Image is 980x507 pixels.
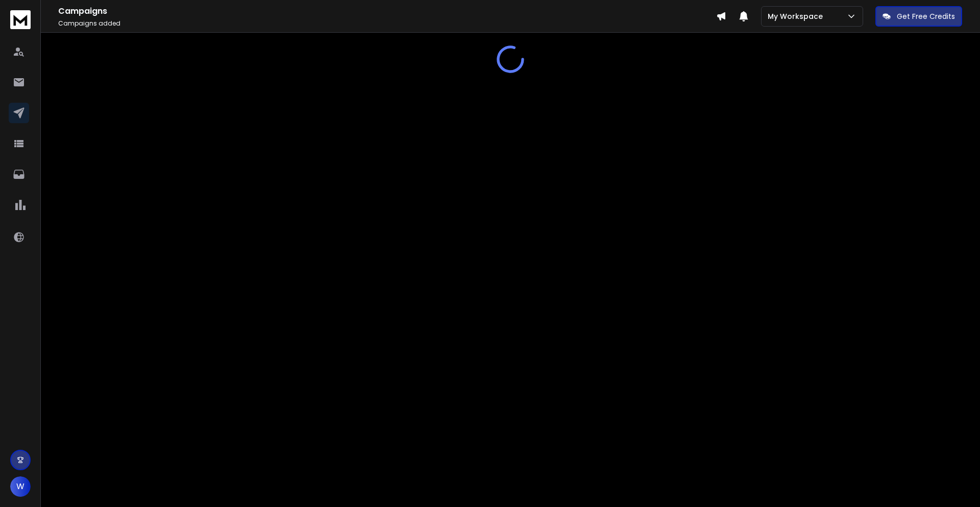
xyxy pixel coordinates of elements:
[10,476,31,497] button: W
[875,6,962,27] button: Get Free Credits
[58,19,716,28] p: Campaigns added
[897,11,955,21] p: Get Free Credits
[58,5,716,17] h1: Campaigns
[768,11,827,21] p: My Workspace
[10,10,31,29] img: logo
